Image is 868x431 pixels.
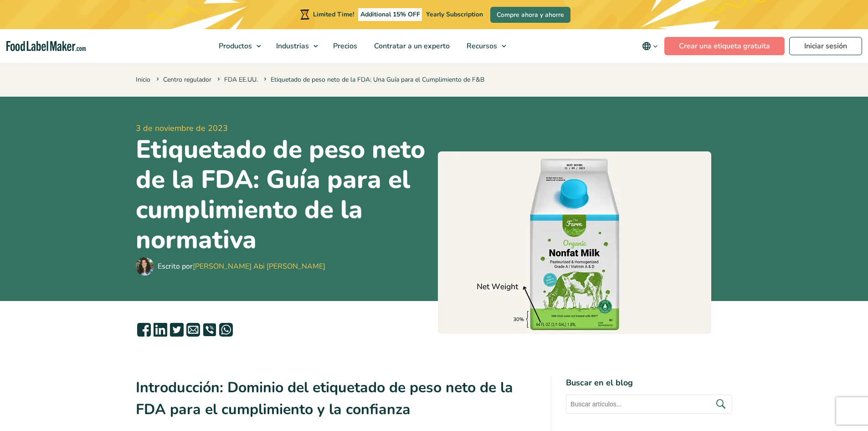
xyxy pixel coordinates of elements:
span: Precios [330,41,358,51]
a: Compre ahora y ahorre [490,7,570,23]
a: Inicio [136,75,150,84]
a: Industrias [268,29,323,63]
span: Industrias [273,41,310,51]
div: Escrito por [158,261,325,272]
strong: Introducción: Dominio del etiquetado de peso neto de la FDA para el cumplimiento y la confianza [136,378,513,419]
input: Buscar artículos... [566,395,732,414]
h4: Buscar en el blog [566,377,732,389]
h1: Etiquetado de peso neto de la FDA: Guía para el cumplimiento de la normativa [136,135,431,255]
a: Crear una etiqueta gratuita [664,37,785,55]
span: Productos [216,41,253,51]
a: Contratar a un experto [366,29,456,63]
a: FDA EE.UU. [224,75,258,84]
span: Yearly Subscription [426,10,483,19]
span: Contratar a un experto [371,41,451,51]
span: Recursos [464,41,498,51]
img: Maria Abi Hanna - Etiquetadora de alimentos [136,257,154,275]
span: Limited Time! [313,10,354,19]
span: Additional 15% OFF [358,8,422,21]
a: Iniciar sesión [789,37,862,55]
a: Productos [211,29,266,63]
a: Precios [325,29,364,63]
a: Centro regulador [163,75,211,84]
span: 3 de noviembre de 2023 [136,122,431,135]
a: Recursos [458,29,511,63]
a: [PERSON_NAME] Abi [PERSON_NAME] [193,261,325,271]
span: Etiquetado de peso neto de la FDA: Una Guía para el Cumplimiento de F&B [262,75,484,84]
